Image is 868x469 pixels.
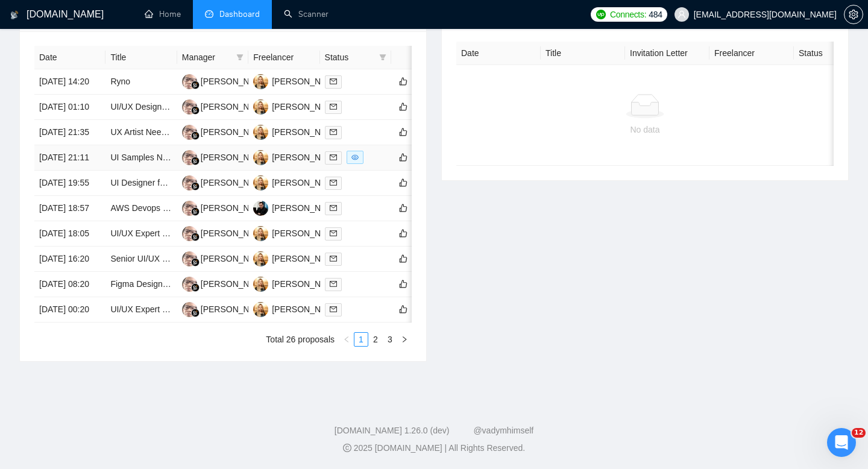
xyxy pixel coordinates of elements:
[105,46,177,69] th: Title
[34,95,105,120] td: [DATE] 01:10
[182,304,270,313] a: HH[PERSON_NAME]
[105,221,177,247] td: UI/UX Expert Needed for Mobile & Desktop Design Audit
[844,10,863,19] a: setting
[182,51,231,64] span: Manager
[105,247,177,272] td: Senior UI/UX Engineer
[110,127,278,137] a: UX Artist Needed for XGENIA Builder Project
[34,247,105,272] td: [DATE] 16:20
[34,69,105,95] td: [DATE] 14:20
[396,99,410,114] button: like
[396,302,410,316] button: like
[248,46,319,69] th: Freelancer
[201,151,270,164] div: [PERSON_NAME]
[330,280,337,288] span: mail
[272,303,341,316] div: [PERSON_NAME]
[110,178,313,187] a: UI Designer for Premium SaaS Design Transformation
[110,153,221,162] a: UI Samples Needed - 2 views
[253,279,341,288] a: VP[PERSON_NAME]
[253,76,341,86] a: VP[PERSON_NAME]
[34,145,105,171] td: [DATE] 21:11
[272,176,341,189] div: [PERSON_NAME]
[368,332,383,347] li: 2
[399,153,407,162] span: like
[266,332,335,347] li: Total 26 proposals
[253,201,268,216] img: IB
[596,10,606,19] img: upwork-logo.png
[110,228,322,238] a: UI/UX Expert Needed for Mobile & Desktop Design Audit
[369,333,382,346] a: 2
[182,251,197,266] img: HH
[182,253,270,263] a: HH[PERSON_NAME]
[191,309,200,317] img: gigradar-bm.png
[399,279,407,289] span: like
[105,272,177,297] td: Figma Designer for High-Quality, Modern Landing Pages
[253,127,341,136] a: VP[PERSON_NAME]
[709,42,794,65] th: Freelancer
[253,304,341,313] a: VP[PERSON_NAME]
[182,74,197,89] img: HH
[343,444,351,452] span: copyright
[182,226,197,241] img: HH
[34,297,105,323] td: [DATE] 00:20
[201,100,270,113] div: [PERSON_NAME]
[34,46,105,69] th: Date
[852,428,866,438] span: 12
[182,201,197,216] img: HH
[396,175,410,190] button: like
[182,277,197,292] img: HH
[330,128,337,136] span: mail
[610,8,646,21] span: Connects:
[253,228,341,238] a: VP[PERSON_NAME]
[10,442,858,455] div: 2025 [DOMAIN_NAME] | All Rights Reserved.
[253,150,268,165] img: VP
[191,157,200,165] img: gigradar-bm.png
[399,203,407,213] span: like
[253,251,268,266] img: VP
[351,154,359,161] span: eye
[205,10,213,18] span: dashboard
[201,75,270,88] div: [PERSON_NAME]
[236,54,244,61] span: filter
[191,131,200,140] img: gigradar-bm.png
[354,333,368,346] a: 1
[343,336,350,343] span: left
[330,78,337,85] span: mail
[182,150,197,165] img: HH
[325,51,374,64] span: Status
[625,42,709,65] th: Invitation Letter
[191,106,200,115] img: gigradar-bm.png
[201,201,270,215] div: [PERSON_NAME]
[34,120,105,145] td: [DATE] 21:35
[110,304,247,314] a: UI/UX Expert for Health Micro SAAS
[330,103,337,110] span: mail
[272,100,341,113] div: [PERSON_NAME]
[399,102,407,112] span: like
[110,279,322,289] a: Figma Designer for High-Quality, Modern Landing Pages
[191,81,200,89] img: gigradar-bm.png
[145,9,181,19] a: homeHome
[253,177,341,187] a: VP[PERSON_NAME]
[253,125,268,140] img: VP
[397,332,412,347] li: Next Page
[182,125,197,140] img: HH
[105,297,177,323] td: UI/UX Expert for Health Micro SAAS
[234,48,246,66] span: filter
[182,177,270,187] a: HH[PERSON_NAME]
[339,332,354,347] li: Previous Page
[253,226,268,241] img: VP
[396,277,410,291] button: like
[253,152,341,162] a: VP[PERSON_NAME]
[253,99,268,115] img: VP
[844,5,863,24] button: setting
[201,176,270,189] div: [PERSON_NAME]
[105,69,177,95] td: Ryno
[399,254,407,263] span: like
[272,75,341,88] div: [PERSON_NAME]
[253,175,268,190] img: VP
[182,99,197,115] img: HH
[110,77,130,86] a: Ryno
[330,154,337,161] span: mail
[396,125,410,139] button: like
[383,332,397,347] li: 3
[383,333,397,346] a: 3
